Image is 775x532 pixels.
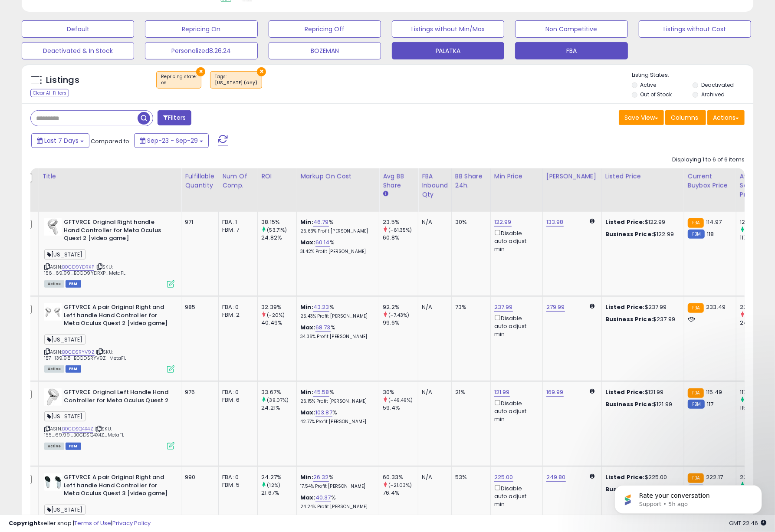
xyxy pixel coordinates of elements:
img: 31t9C2rg2cL._SL40_.jpg [44,303,62,321]
div: seller snap | | [9,519,151,528]
small: FBM [688,400,705,409]
h5: Listings [46,74,79,86]
div: % [300,388,372,404]
div: FBA: 0 [222,473,251,481]
small: (-20%) [267,312,285,319]
a: 122.99 [494,218,512,227]
p: 26.15% Profit [PERSON_NAME] [300,398,372,404]
a: 103.87 [315,408,332,417]
div: 99.6% [383,319,418,327]
div: % [300,303,372,319]
div: Listed Price [605,172,680,181]
p: 17.54% Profit [PERSON_NAME] [300,483,372,489]
div: % [300,494,372,510]
div: FBA: 0 [222,388,251,396]
a: 60.14 [315,238,330,247]
div: % [300,218,372,234]
span: FBM [66,280,81,288]
b: Max: [300,323,315,332]
small: FBA [688,303,704,313]
label: Active [640,81,657,89]
b: Min: [300,303,313,311]
div: 226.78 [740,303,775,311]
p: 31.42% Profit [PERSON_NAME] [300,249,372,255]
span: Columns [671,113,698,122]
b: GFTVRCE A pair Original Right and Left handle Hand Controller for Meta Oculus Quest 3 [video game] [64,473,169,500]
b: Listed Price: [605,303,645,311]
div: $237.99 [605,303,677,311]
img: 31-Vy0KSI9L._SL40_.jpg [44,388,62,406]
a: B0CDSRYV9Z [62,348,95,356]
span: Repricing state : [161,73,197,86]
a: 68.73 [315,323,331,332]
b: Listed Price: [605,388,645,396]
div: 30% [455,218,484,226]
a: Privacy Policy [112,519,151,527]
div: 242.68 [740,319,775,327]
div: 33.67% [261,388,296,396]
label: Archived [701,91,725,98]
div: $122.99 [605,218,677,226]
div: Num of Comp. [222,172,254,190]
div: ASIN: [44,218,174,287]
iframe: Intercom notifications message [601,467,775,528]
div: 971 [185,218,212,226]
button: Last 7 Days [31,133,89,148]
small: FBM [688,230,705,239]
div: 23.5% [383,218,418,226]
div: FBA: 1 [222,218,251,226]
div: FBA inbound Qty [422,172,448,199]
div: FBM: 5 [222,481,251,489]
div: Avg Selling Price [740,172,772,199]
div: N/A [422,218,445,226]
div: $121.99 [605,401,677,408]
p: Listing States: [632,71,753,79]
div: $237.99 [605,315,677,323]
a: 237.99 [494,303,513,312]
b: Max: [300,493,315,502]
a: 169.99 [546,388,564,397]
b: Business Price: [605,230,653,238]
span: 114.97 [706,218,722,226]
div: 40.49% [261,319,296,327]
div: % [300,239,372,255]
b: Max: [300,408,315,417]
button: Non Competitive [515,20,627,38]
span: 118 [707,230,714,238]
a: 43.23 [313,303,329,312]
div: Clear All Filters [30,89,69,97]
button: Save View [619,110,664,125]
b: Max: [300,238,315,246]
button: FBA [515,42,627,59]
div: Displaying 1 to 6 of 6 items [672,156,745,164]
div: 117.89 [740,234,775,242]
button: Filters [158,110,191,125]
div: 92.2% [383,303,418,311]
div: Markup on Cost [300,172,375,181]
div: Title [42,172,177,181]
div: ASIN: [44,388,174,449]
a: 26.32 [313,473,329,482]
a: 45.58 [313,388,329,397]
div: % [300,409,372,425]
p: 42.77% Profit [PERSON_NAME] [300,419,372,425]
div: Current Buybox Price [688,172,732,190]
div: 976 [185,388,212,396]
p: 25.43% Profit [PERSON_NAME] [300,313,372,319]
span: Compared to: [91,137,131,145]
b: Min: [300,473,313,481]
div: FBM: 2 [222,311,251,319]
div: 73% [455,303,484,311]
div: N/A [422,473,445,481]
div: 30% [383,388,418,396]
b: GFTVRCE Original Right handle Hand Controller for Meta Oculus Quest 2 [video game] [64,218,169,245]
a: 249.80 [546,473,566,482]
a: 40.37 [315,493,331,502]
span: All listings currently available for purchase on Amazon [44,280,64,288]
a: 133.98 [546,218,564,227]
th: The percentage added to the cost of goods (COGS) that forms the calculator for Min & Max prices. [297,168,379,212]
div: % [300,473,372,489]
small: (12%) [267,482,280,489]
